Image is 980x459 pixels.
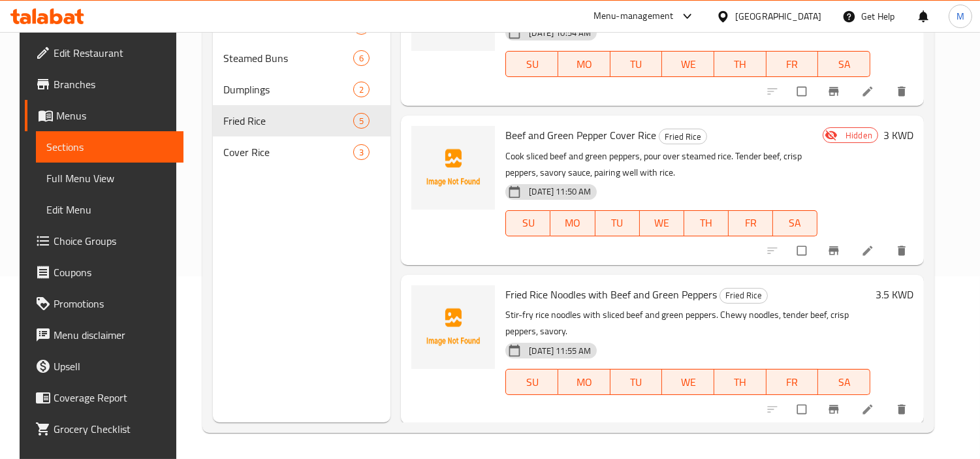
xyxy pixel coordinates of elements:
div: items [353,82,370,97]
span: 3 [354,146,369,159]
button: WE [662,369,714,395]
a: Choice Groups [25,225,183,257]
span: [DATE] 10:54 AM [524,27,596,39]
h6: 3.5 KWD [876,285,913,304]
button: delete [887,77,919,106]
span: Coverage Report [54,390,173,405]
span: TU [616,373,657,392]
span: WE [667,373,709,392]
img: Beef and Green Pepper Cover Rice [411,126,495,210]
span: WE [667,55,709,74]
span: Coupons [54,264,173,280]
p: Stir-fry rice noodles with sliced beef and green peppers. Chewy noodles, tender beef, crisp peppe... [505,307,870,340]
a: Sections [36,131,183,163]
span: Menu disclaimer [54,327,173,343]
p: Cook sliced beef and green peppers, pour over steamed rice. Tender beef, crisp peppers, savory sa... [505,148,817,181]
div: items [353,50,370,66]
img: Fried Rice Noodles with Beef and Green Peppers [411,285,495,369]
span: WE [645,214,679,232]
div: Cover Rice3 [213,136,390,168]
span: Fried Rice [720,288,767,303]
span: Upsell [54,358,173,374]
a: Full Menu View [36,163,183,194]
a: Edit menu item [861,403,877,416]
span: SU [511,55,553,74]
span: Edit Restaurant [54,45,173,61]
span: Steamed Buns [223,50,353,66]
button: TU [610,369,663,395]
span: Fried Rice [659,129,706,144]
button: MO [550,210,595,236]
span: SU [511,373,553,392]
span: FR [772,373,814,392]
button: Branch-specific-item [819,395,851,424]
nav: Menu sections [213,6,390,173]
span: TU [601,214,635,232]
button: FR [729,210,773,236]
span: SA [823,373,865,392]
span: FR [772,55,814,74]
span: MO [563,373,605,392]
a: Menu disclaimer [25,319,183,351]
span: SA [823,55,865,74]
span: Fried Rice Noodles with Beef and Green Peppers [505,285,717,304]
a: Coverage Report [25,382,183,413]
button: TU [595,210,640,236]
span: Fried Rice [223,113,353,129]
button: FR [767,369,819,395]
span: Cover Rice [223,144,353,160]
div: Fried Rice [659,129,707,144]
span: Select to update [789,238,817,263]
span: [DATE] 11:50 AM [524,185,596,198]
span: Sections [46,139,173,155]
a: Edit Menu [36,194,183,225]
button: MO [558,369,610,395]
a: Edit Restaurant [25,37,183,69]
span: Edit Menu [46,202,173,217]
div: Steamed Buns6 [213,42,390,74]
span: TH [719,373,761,392]
span: 5 [354,115,369,127]
div: [GEOGRAPHIC_DATA] [735,9,821,24]
a: Coupons [25,257,183,288]
button: MO [558,51,610,77]
span: Select to update [789,79,817,104]
button: TH [684,210,729,236]
a: Grocery Checklist [25,413,183,445]
span: Dumplings [223,82,353,97]
button: SA [818,51,870,77]
div: Menu-management [593,8,674,24]
a: Menus [25,100,183,131]
button: SA [818,369,870,395]
button: delete [887,395,919,424]
span: SA [778,214,812,232]
span: 2 [354,84,369,96]
span: Select to update [789,397,817,422]
a: Edit menu item [861,85,877,98]
span: SU [511,214,545,232]
span: TH [719,55,761,74]
button: Branch-specific-item [819,236,851,265]
button: delete [887,236,919,265]
span: Branches [54,76,173,92]
span: Hidden [840,129,877,142]
span: [DATE] 11:55 AM [524,345,596,357]
span: Full Menu View [46,170,173,186]
div: items [353,144,370,160]
span: TH [689,214,723,232]
span: M [956,9,964,24]
button: WE [640,210,684,236]
div: Fried Rice5 [213,105,390,136]
span: FR [734,214,768,232]
a: Promotions [25,288,183,319]
a: Upsell [25,351,183,382]
span: Choice Groups [54,233,173,249]
button: Branch-specific-item [819,77,851,106]
button: SU [505,369,558,395]
span: Beef and Green Pepper Cover Rice [505,125,656,145]
button: SU [505,51,558,77]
